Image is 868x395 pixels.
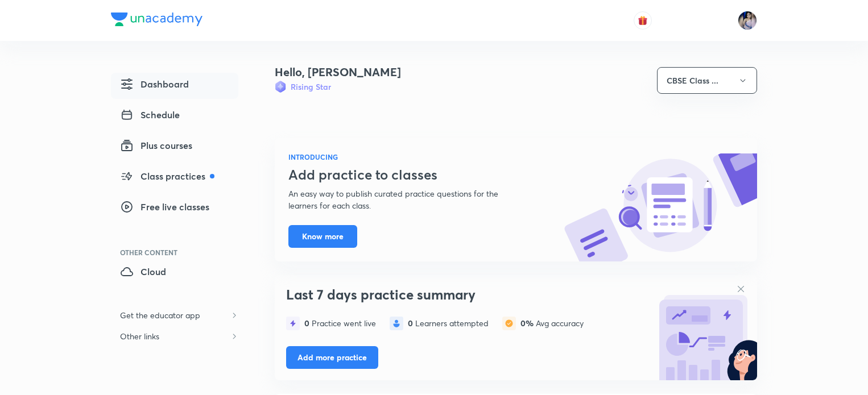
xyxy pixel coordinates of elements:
[288,167,526,183] h3: Add practice to classes
[120,169,214,183] span: Class practices
[275,81,286,93] img: Badge
[120,200,209,214] span: Free live classes
[111,326,168,347] h6: Other links
[111,260,238,286] a: Cloud
[520,319,584,328] div: Avg accuracy
[291,81,331,93] h6: Rising Star
[638,15,648,26] img: avatar
[111,134,238,160] a: Plus courses
[111,103,238,130] a: Schedule
[657,67,757,94] button: CBSE Class ...
[111,73,238,99] a: Dashboard
[111,13,202,26] img: Company Logo
[288,152,526,162] h6: INTRODUCING
[564,153,757,261] img: know-more
[408,319,489,328] div: Learners attempted
[120,249,238,256] div: Other Content
[120,139,192,152] span: Plus courses
[111,165,238,191] a: Class practices
[408,318,415,329] span: 0
[286,346,378,369] button: Add more practice
[111,196,238,222] a: Free live classes
[520,318,536,329] span: 0%
[286,286,649,303] h3: Last 7 days practice summary
[120,77,189,91] span: Dashboard
[288,225,357,248] button: Know more
[111,305,209,326] h6: Get the educator app
[634,11,652,30] button: avatar
[767,351,855,382] iframe: Help widget launcher
[111,13,202,29] a: Company Logo
[275,64,401,81] h4: Hello, [PERSON_NAME]
[288,188,526,211] p: An easy way to publish curated practice questions for the learners for each class.
[304,318,312,329] span: 0
[120,265,166,278] span: Cloud
[120,108,180,122] span: Schedule
[738,11,757,30] img: Tanya Gautam
[655,278,757,380] img: bg
[286,317,300,330] img: statistics
[390,317,403,330] img: statistics
[304,319,376,328] div: Practice went live
[502,317,516,330] img: statistics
